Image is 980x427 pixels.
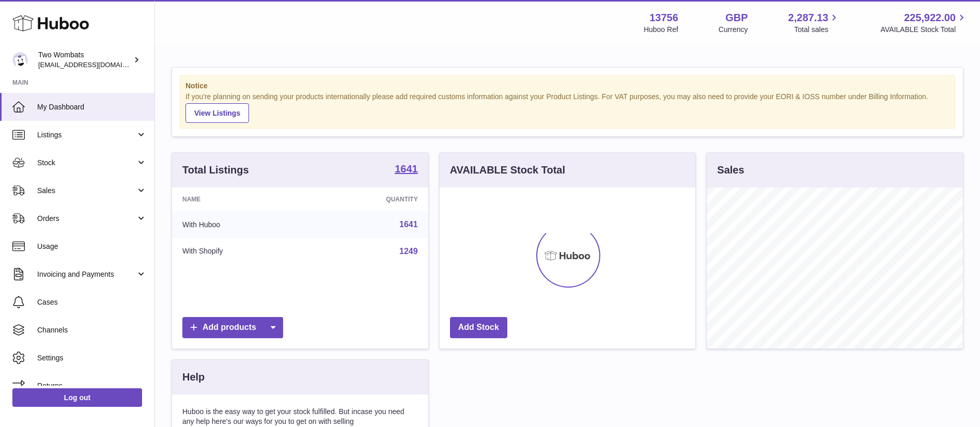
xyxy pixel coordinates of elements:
span: Cases [37,297,147,307]
h3: AVAILABLE Stock Total [450,163,565,177]
td: With Huboo [172,211,310,238]
a: Add products [182,317,283,338]
span: Returns [37,381,147,391]
strong: GBP [725,11,748,25]
a: 1641 [395,164,418,176]
span: Total sales [794,25,840,35]
p: Huboo is the easy way to get your stock fulfilled. But incase you need any help here's our ways f... [182,407,418,426]
a: 1641 [399,220,418,229]
th: Name [172,187,310,211]
span: Settings [37,353,147,363]
span: Sales [37,186,136,196]
span: 2,287.13 [788,11,829,25]
strong: 1641 [395,164,418,174]
strong: Notice [185,81,950,91]
span: Listings [37,130,136,140]
a: 2,287.13 Total sales [788,11,841,35]
span: Stock [37,158,136,168]
span: Usage [37,242,147,251]
a: 225,922.00 AVAILABLE Stock Total [880,11,968,35]
strong: 13756 [649,11,678,25]
div: Currency [719,25,748,35]
a: Log out [12,388,142,407]
a: 1249 [399,247,418,256]
div: If you're planning on sending your products internationally please add required customs informati... [185,92,950,123]
th: Quantity [310,187,428,211]
div: Two Wombats [38,50,131,70]
h3: Total Listings [182,163,249,177]
td: With Shopify [172,238,310,265]
span: 225,922.00 [904,11,956,25]
div: Huboo Ref [644,25,678,35]
a: View Listings [185,103,249,123]
h3: Sales [717,163,744,177]
span: AVAILABLE Stock Total [880,25,968,35]
a: Add Stock [450,317,507,338]
h3: Help [182,370,205,384]
span: Channels [37,325,147,335]
span: Orders [37,214,136,224]
img: internalAdmin-13756@internal.huboo.com [12,52,28,68]
span: My Dashboard [37,102,147,112]
span: Invoicing and Payments [37,270,136,279]
span: [EMAIL_ADDRESS][DOMAIN_NAME] [38,60,152,69]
